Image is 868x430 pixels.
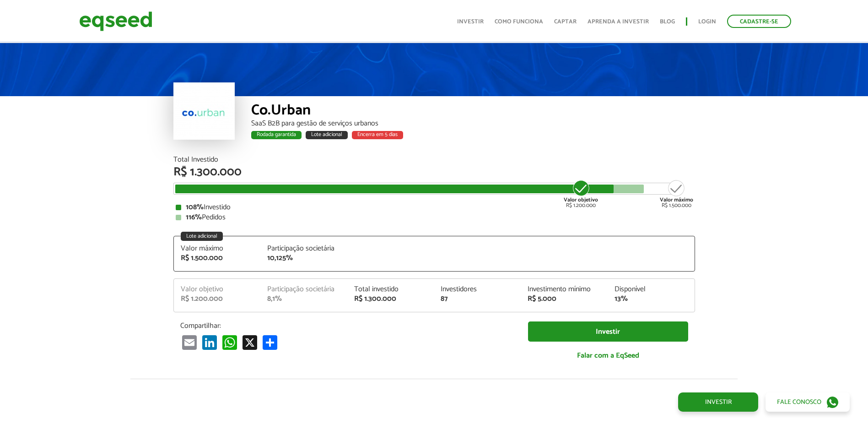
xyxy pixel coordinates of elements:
div: R$ 1.300.000 [173,166,695,178]
strong: 116% [186,211,202,223]
a: Email [180,335,199,350]
strong: 108% [186,201,204,213]
div: 8,1% [267,295,340,303]
div: Participação societária [267,245,340,252]
strong: Valor objetivo [564,196,598,204]
a: Investir [457,19,484,25]
a: Falar com a EqSeed [528,346,688,365]
div: Lote adicional [306,131,348,139]
div: R$ 1.200.000 [564,179,598,208]
a: Blog [660,19,675,25]
div: R$ 1.200.000 [181,295,254,303]
div: R$ 5.000 [528,295,601,303]
div: Valor máximo [181,245,254,252]
a: Captar [554,19,577,25]
div: Participação societária [267,286,340,293]
a: Aprenda a investir [588,19,649,25]
div: Disponível [615,286,688,293]
a: Fale conosco [766,392,850,412]
strong: Valor máximo [660,196,693,204]
div: R$ 1.500.000 [181,255,254,262]
div: R$ 1.500.000 [660,179,693,208]
div: Investimento mínimo [528,286,601,293]
div: Lote adicional [181,232,223,241]
div: 87 [441,295,514,303]
div: 13% [615,295,688,303]
a: Login [698,19,716,25]
div: Rodada garantida [251,131,302,139]
a: Investir [678,392,758,412]
a: Compartilhar [261,335,279,350]
div: SaaS B2B para gestão de serviços urbanos [251,120,695,127]
div: Total Investido [173,156,695,163]
div: Valor objetivo [181,286,254,293]
div: Co.Urban [251,103,695,120]
a: Investir [528,321,688,342]
div: 10,125% [267,255,340,262]
div: Total investido [354,286,427,293]
div: Pedidos [176,214,693,221]
p: Compartilhar: [180,321,514,330]
a: Cadastre-se [727,15,791,28]
img: EqSeed [79,9,152,33]
div: R$ 1.300.000 [354,295,427,303]
a: Como funciona [495,19,543,25]
div: Encerra em 5 dias [352,131,403,139]
a: X [241,335,259,350]
div: Investido [176,204,693,211]
a: LinkedIn [200,335,219,350]
div: Investidores [441,286,514,293]
a: WhatsApp [221,335,239,350]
